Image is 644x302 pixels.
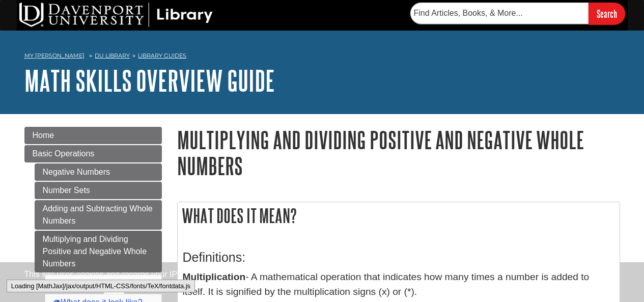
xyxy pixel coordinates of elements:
[138,52,186,59] a: Library Guides
[24,51,85,60] a: My [PERSON_NAME]
[410,3,625,24] form: Searches DU Library's articles, books, and more
[183,250,614,265] h3: Definitions:
[589,3,625,24] input: Search
[24,49,620,65] nav: breadcrumb
[7,280,195,292] div: Loading [MathJax]/jax/output/HTML-CSS/fonts/TeX/fontdata.js
[178,202,620,229] h2: What does it mean?
[53,279,125,287] a: What does it mean?
[35,182,162,199] a: Number Sets
[19,3,213,27] img: DU Library
[33,149,95,158] span: Basic Operations
[24,145,162,162] a: Basic Operations
[24,127,162,144] a: Home
[35,231,162,272] a: Multiplying and Dividing Positive and Negative Whole Numbers
[410,3,589,24] input: Find Articles, Books, & More...
[183,271,246,282] strong: Multiplication
[95,52,130,59] a: DU Library
[177,127,620,179] h1: Multiplying and Dividing Positive and Negative Whole Numbers
[183,270,614,299] p: - A mathematical operation that indicates how many times a number is added to itself. It is signi...
[35,163,162,181] a: Negative Numbers
[24,65,275,96] a: Math Skills Overview Guide
[33,131,54,140] span: Home
[35,200,162,230] a: Adding and Subtracting Whole Numbers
